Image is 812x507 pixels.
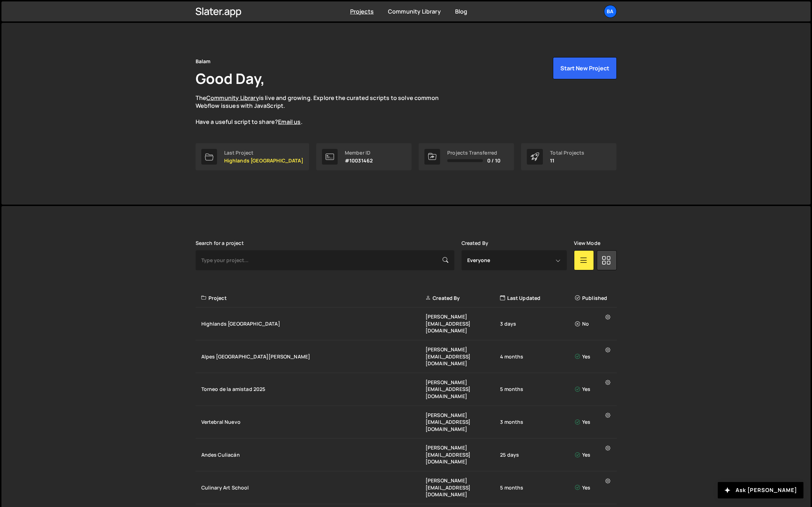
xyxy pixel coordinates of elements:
[425,412,500,433] div: [PERSON_NAME][EMAIL_ADDRESS][DOMAIN_NAME]
[425,313,500,334] div: [PERSON_NAME][EMAIL_ADDRESS][DOMAIN_NAME]
[575,386,612,393] div: Yes
[575,451,612,458] div: Yes
[575,484,612,491] div: Yes
[278,118,301,126] a: Email us
[575,353,612,360] div: Yes
[196,143,309,170] a: Last Project Highlands [GEOGRAPHIC_DATA]
[196,438,617,471] a: Andes Culiacán [PERSON_NAME][EMAIL_ADDRESS][DOMAIN_NAME] 25 days Yes
[201,418,425,426] div: Vertebral Nuevo
[224,158,303,164] p: Highlands [GEOGRAPHIC_DATA]
[425,346,500,367] div: [PERSON_NAME][EMAIL_ADDRESS][DOMAIN_NAME]
[550,158,584,164] p: 11
[201,320,425,327] div: Highlands [GEOGRAPHIC_DATA]
[196,240,244,246] label: Search for a project
[196,250,454,270] input: Type your project...
[345,150,373,156] div: Member ID
[500,386,575,393] div: 5 months
[455,7,468,15] a: Blog
[604,5,617,18] a: Ba
[500,418,575,426] div: 3 months
[201,295,425,302] div: Project
[350,7,374,15] a: Projects
[206,94,259,102] a: Community Library
[196,340,617,373] a: Alpes [GEOGRAPHIC_DATA][PERSON_NAME] [PERSON_NAME][EMAIL_ADDRESS][DOMAIN_NAME] 4 months Yes
[500,353,575,360] div: 4 months
[201,451,425,458] div: Andes Culiacán
[201,353,425,360] div: Alpes [GEOGRAPHIC_DATA][PERSON_NAME]
[196,406,617,439] a: Vertebral Nuevo [PERSON_NAME][EMAIL_ADDRESS][DOMAIN_NAME] 3 months Yes
[553,57,617,79] button: Start New Project
[196,69,265,88] h1: Good Day,
[425,379,500,400] div: [PERSON_NAME][EMAIL_ADDRESS][DOMAIN_NAME]
[718,482,803,498] button: Ask [PERSON_NAME]
[500,295,575,302] div: Last Updated
[224,150,303,156] div: Last Project
[196,307,617,340] a: Highlands [GEOGRAPHIC_DATA] [PERSON_NAME][EMAIL_ADDRESS][DOMAIN_NAME] 3 days No
[196,57,211,66] div: Balam
[201,484,425,491] div: Culinary Art School
[425,444,500,465] div: [PERSON_NAME][EMAIL_ADDRESS][DOMAIN_NAME]
[575,418,612,426] div: Yes
[550,150,584,156] div: Total Projects
[201,386,425,393] div: Torneo de la amistad 2025
[425,295,500,302] div: Created By
[196,94,453,126] p: The is live and growing. Explore the curated scripts to solve common Webflow issues with JavaScri...
[447,150,500,156] div: Projects Transferred
[425,477,500,498] div: [PERSON_NAME][EMAIL_ADDRESS][DOMAIN_NAME]
[575,295,612,302] div: Published
[500,451,575,458] div: 25 days
[388,7,441,15] a: Community Library
[196,373,617,406] a: Torneo de la amistad 2025 [PERSON_NAME][EMAIL_ADDRESS][DOMAIN_NAME] 5 months Yes
[345,158,373,164] p: #10031462
[575,320,612,327] div: No
[462,240,489,246] label: Created By
[196,471,617,504] a: Culinary Art School [PERSON_NAME][EMAIL_ADDRESS][DOMAIN_NAME] 5 months Yes
[500,320,575,327] div: 3 days
[487,158,500,164] span: 0 / 10
[574,240,600,246] label: View Mode
[500,484,575,491] div: 5 months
